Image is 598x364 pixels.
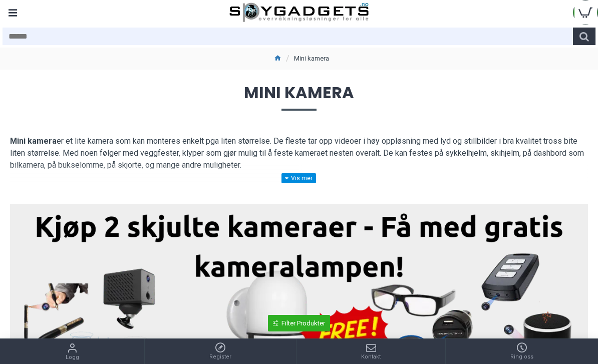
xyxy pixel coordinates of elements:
[10,85,588,110] span: Mini kamera
[510,353,533,361] span: Ring oss
[361,353,381,361] span: Kontakt
[268,315,330,331] a: Filter Produkter
[66,353,79,362] span: Logg
[229,3,369,23] img: SpyGadgets.no
[10,136,57,146] b: Mini kamera
[209,353,231,361] span: Register
[145,339,296,364] a: Register
[446,339,598,364] a: Ring oss
[296,339,445,364] a: Kontakt
[10,135,588,171] p: er et lite kamera som kan monteres enkelt pga liten størrelse. De fleste tar opp videoer i høy op...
